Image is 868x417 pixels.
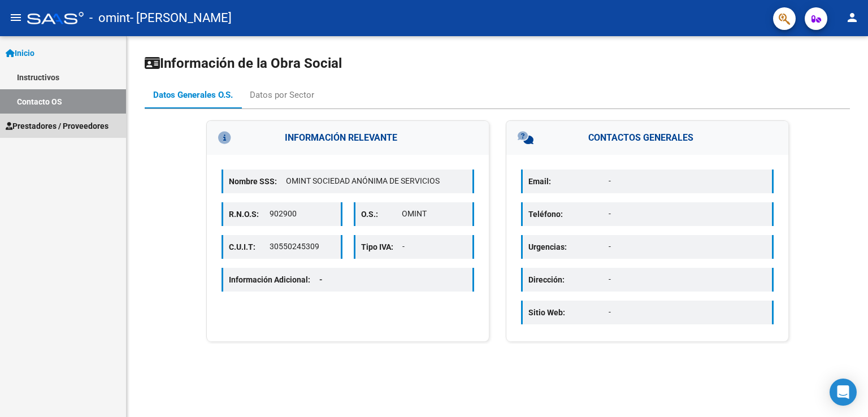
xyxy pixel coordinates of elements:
p: 902900 [270,208,335,220]
mat-icon: person [845,11,859,24]
p: - [609,208,766,220]
span: - omint [89,6,130,31]
div: Datos Generales O.S. [153,89,233,101]
p: O.S.: [361,208,402,220]
span: - [PERSON_NAME] [130,6,232,31]
p: Email: [528,175,609,188]
span: - [319,275,323,284]
p: Urgencias: [528,241,609,253]
p: - [609,175,766,187]
span: Prestadores / Proveedores [6,120,108,132]
h3: INFORMACIÓN RELEVANTE [207,121,489,155]
p: 30550245309 [270,241,335,253]
div: Datos por Sector [250,89,314,101]
p: Sitio Web: [528,306,609,319]
p: Tipo IVA: [361,241,402,253]
h3: CONTACTOS GENERALES [506,121,788,155]
p: Teléfono: [528,208,609,220]
p: - [609,241,766,253]
mat-icon: menu [9,11,23,24]
p: R.N.O.S: [229,208,270,220]
p: Dirección: [528,273,609,286]
span: Inicio [6,47,34,59]
h1: Información de la Obra Social [145,54,850,72]
p: - [402,241,467,253]
p: Información Adicional: [229,273,332,286]
p: OMINT [402,208,467,220]
p: - [609,273,766,285]
p: OMINT SOCIEDAD ANÓNIMA DE SERVICIOS [286,175,467,187]
div: Open Intercom Messenger [830,379,857,406]
p: C.U.I.T: [229,241,270,253]
p: Nombre SSS: [229,175,286,188]
p: - [609,306,766,318]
